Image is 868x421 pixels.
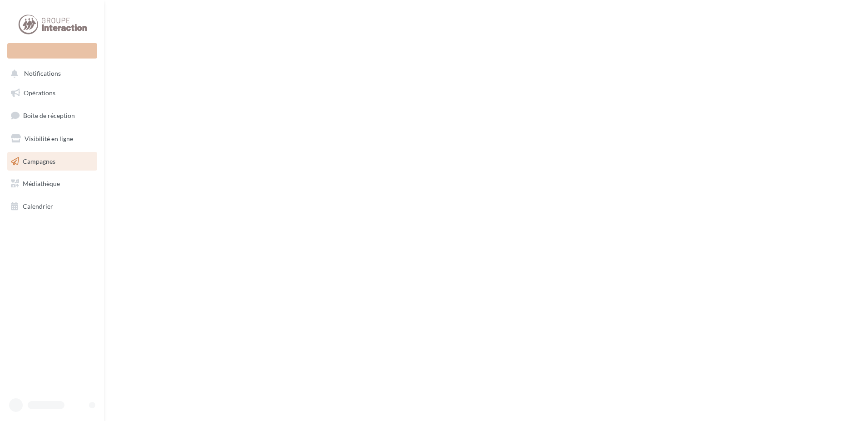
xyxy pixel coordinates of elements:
a: Visibilité en ligne [5,129,99,148]
a: Calendrier [5,197,99,216]
div: Nouvelle campagne [7,43,97,59]
span: Calendrier [23,202,53,210]
span: Campagnes [23,157,55,165]
span: Notifications [24,70,61,78]
a: Boîte de réception [5,106,99,125]
span: Visibilité en ligne [25,135,73,142]
a: Médiathèque [5,174,99,193]
a: Opérations [5,83,99,103]
span: Boîte de réception [23,112,75,119]
span: Médiathèque [23,180,60,187]
a: Campagnes [5,152,99,171]
span: Opérations [24,89,55,97]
